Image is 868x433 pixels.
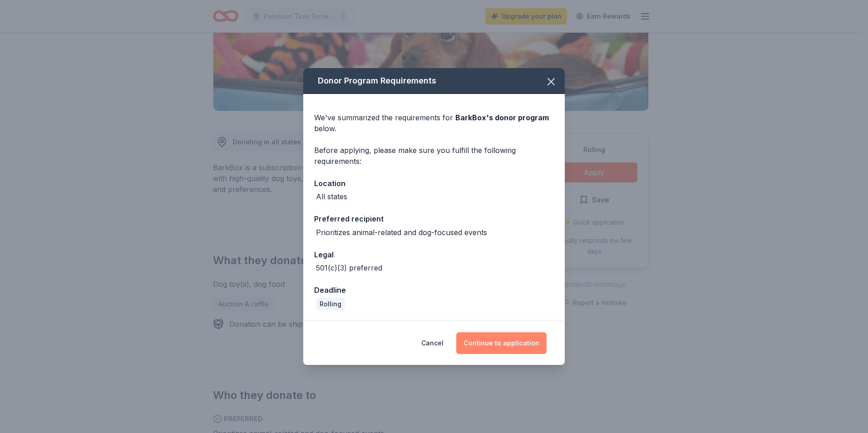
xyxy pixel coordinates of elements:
span: BarkBox 's donor program [455,113,549,122]
button: Continue to application [456,332,547,354]
div: Rolling [316,298,345,310]
div: Before applying, please make sure you fulfill the following requirements: [314,145,554,167]
div: All states [316,191,347,202]
div: 501(c)(3) preferred [316,262,382,273]
div: Preferred recipient [314,213,554,225]
div: Deadline [314,284,554,296]
div: We've summarized the requirements for below. [314,112,554,134]
div: Prioritizes animal-related and dog-focused events [316,227,487,238]
div: Location [314,177,554,189]
button: Cancel [421,332,444,354]
div: Donor Program Requirements [303,68,565,94]
div: Legal [314,249,554,261]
